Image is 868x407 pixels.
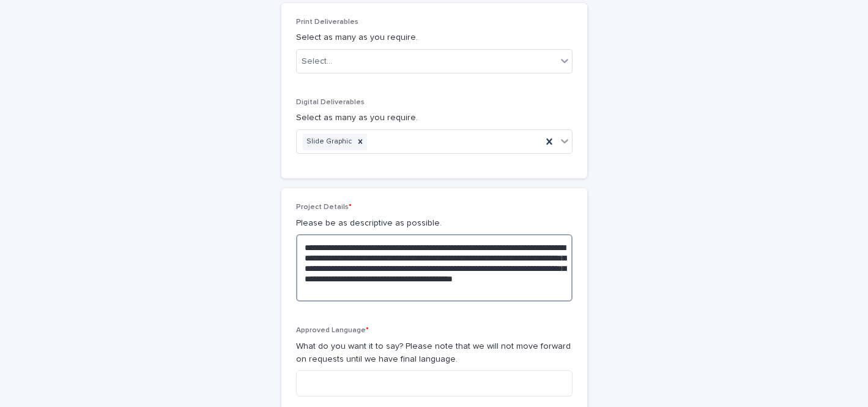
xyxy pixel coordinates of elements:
span: Project Details [296,203,352,211]
p: Select as many as you require. [296,31,573,44]
div: Select... [302,55,332,68]
div: Slide Graphic [303,134,354,150]
span: Print Deliverables [296,18,358,26]
p: Select as many as you require. [296,112,573,124]
p: Please be as descriptive as possible. [296,217,573,230]
span: Digital Deliverables [296,99,365,106]
p: What do you want it to say? Please note that we will not move forward on requests until we have f... [296,340,573,366]
span: Approved Language [296,327,369,334]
